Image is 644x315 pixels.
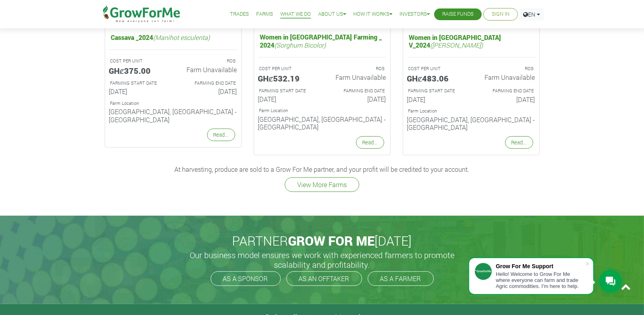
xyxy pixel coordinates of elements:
a: AS A FARMER [368,271,434,286]
p: A unit is a quarter of an Acre [110,58,166,65]
p: Location of Farm [110,100,236,107]
a: AS AN OFFTAKER [286,271,362,286]
h2: PARTNER [DATE] [102,233,543,248]
div: Hello! Welcome to Grow For Me where everyone can farm and trade Agric commodities. I'm here to help. [496,271,585,289]
h6: [DATE] [258,95,316,103]
h6: [DATE] [179,88,237,95]
a: Read... [505,136,533,149]
a: Read... [356,136,384,149]
a: About Us [318,10,346,19]
p: A unit is a quarter of an Acre [408,65,464,72]
h6: [DATE] [109,88,167,95]
h5: GHȼ483.06 [407,73,465,83]
a: Investors [400,10,430,19]
div: Grow For Me Support [496,263,585,269]
h6: [GEOGRAPHIC_DATA], [GEOGRAPHIC_DATA] - [GEOGRAPHIC_DATA] [109,108,237,123]
h6: [DATE] [407,96,465,103]
a: View More Farms [285,177,359,192]
p: Estimated Farming Start Date [408,88,464,94]
h5: Cassava _2024 [109,31,237,43]
a: Farms [256,10,273,19]
span: GROW FOR ME [288,232,375,249]
h6: Farm Unavailable [477,73,535,81]
p: Location of Farm [259,107,385,114]
a: Sign In [492,10,509,19]
a: AS A SPONSOR [211,271,281,286]
p: Location of Farm [408,108,534,115]
p: Estimated Farming End Date [180,80,236,87]
a: What We Do [280,10,311,19]
p: A unit is a quarter of an Acre [259,65,315,72]
h5: Women in [GEOGRAPHIC_DATA] Farming _ 2024 [258,31,386,50]
a: Read... [207,129,235,141]
h6: [DATE] [328,95,386,103]
i: (Sorghum Bicolor) [275,41,326,49]
p: Estimated Farming Start Date [259,88,315,94]
h6: Farm Unavailable [179,66,237,73]
h6: [DATE] [477,96,535,103]
h5: GHȼ532.19 [258,73,316,83]
a: Trades [230,10,249,19]
h6: [GEOGRAPHIC_DATA], [GEOGRAPHIC_DATA] - [GEOGRAPHIC_DATA] [258,115,386,131]
p: Estimated Farming End Date [329,88,385,94]
p: Estimated Farming End Date [478,88,534,94]
h6: [GEOGRAPHIC_DATA], [GEOGRAPHIC_DATA] - [GEOGRAPHIC_DATA] [407,116,535,131]
h5: Our business model ensures we work with experienced farmers to promote scalability and profitabil... [181,250,463,269]
p: At harvesting, produce are sold to a Grow For Me partner, and your profit will be credited to you... [106,165,538,174]
a: EN [520,8,544,21]
p: Estimated Farming Start Date [110,80,166,87]
a: Raise Funds [442,10,474,19]
h5: GHȼ375.00 [109,66,167,75]
i: ([PERSON_NAME]) [431,41,483,49]
a: How it Works [353,10,392,19]
p: ROS [329,65,385,72]
h5: Women in [GEOGRAPHIC_DATA] V_2024 [407,31,535,51]
i: (Manihot esculenta) [153,33,210,42]
p: ROS [180,58,236,65]
p: ROS [478,65,534,72]
h6: Farm Unavailable [328,73,386,81]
